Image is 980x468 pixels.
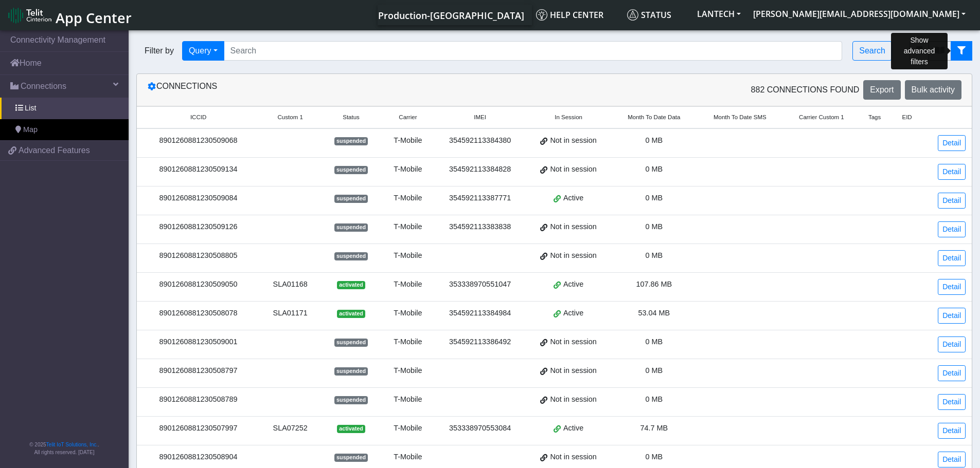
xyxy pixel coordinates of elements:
span: Not in session [550,452,596,463]
div: 353338970553084 [440,423,520,434]
span: Active [563,423,583,434]
a: App Center [8,4,130,26]
span: Status [627,9,671,21]
span: activated [337,425,365,433]
div: T-Mobile [388,193,428,204]
span: suspended [334,166,368,174]
span: Carrier [399,113,417,122]
span: 74.7 MB [640,424,668,432]
img: status.svg [627,9,638,21]
div: T-Mobile [388,221,428,233]
a: Detail [938,164,966,180]
div: SLA01171 [266,308,314,319]
span: 0 MB [646,251,663,259]
div: T-Mobile [388,365,428,377]
span: Not in session [550,164,596,175]
span: suspended [334,137,368,145]
button: Export [863,80,900,100]
span: 882 Connections found [751,84,860,96]
a: Your current platform instance [378,5,524,25]
span: Not in session [550,336,596,348]
div: Connections [139,80,555,100]
span: suspended [334,195,368,203]
span: Tags [868,113,881,122]
button: LANTECH [691,5,747,23]
div: T-Mobile [388,250,428,261]
div: SLA01168 [266,279,314,290]
span: 0 MB [646,366,663,375]
span: In Session [555,113,582,122]
input: Search... [224,41,843,61]
span: Connections [21,80,66,92]
span: 53.04 MB [638,309,670,317]
a: Detail [938,423,966,439]
span: Not in session [550,250,596,261]
div: T-Mobile [388,423,428,434]
span: Filter by [136,45,182,57]
div: T-Mobile [388,164,428,175]
span: Status [343,113,360,122]
div: 354592113383838 [440,221,520,233]
span: Active [563,193,583,204]
button: Query [182,41,224,61]
div: 8901260881230509126 [143,221,254,233]
a: Detail [938,365,966,381]
div: T-Mobile [388,394,428,405]
div: 353338970551047 [440,279,520,290]
span: Active [563,279,583,290]
span: Active [563,308,583,319]
span: 0 MB [646,222,663,231]
div: 354592113384984 [440,308,520,319]
span: Carrier Custom 1 [799,113,844,122]
a: Detail [938,250,966,266]
button: Search [852,41,892,61]
span: suspended [334,367,368,376]
span: Advanced Features [19,144,90,157]
span: 0 MB [646,338,663,346]
a: Detail [938,394,966,410]
span: Not in session [550,135,596,146]
img: knowledge.svg [536,9,547,21]
span: 0 MB [646,395,663,403]
span: suspended [334,454,368,462]
button: [PERSON_NAME][EMAIL_ADDRESS][DOMAIN_NAME] [747,5,972,23]
div: fitlers menu [910,41,972,61]
div: 354592113384380 [440,135,520,146]
span: List [25,103,36,114]
div: 354592113387771 [440,193,520,204]
span: ICCID [190,113,206,122]
span: IMEI [474,113,486,122]
div: T-Mobile [388,135,428,146]
a: Detail [938,336,966,352]
span: 0 MB [646,165,663,173]
div: 8901260881230508078 [143,308,254,319]
span: Help center [536,9,603,21]
a: Help center [532,5,623,25]
a: Detail [938,193,966,209]
span: 0 MB [646,136,663,144]
span: Month To Date Data [628,113,680,122]
span: App Center [56,8,132,27]
div: 8901260881230508805 [143,250,254,261]
div: 8901260881230509001 [143,336,254,348]
a: Telit IoT Solutions, Inc. [46,442,98,447]
a: Status [623,5,691,25]
div: 8901260881230509084 [143,193,254,204]
div: T-Mobile [388,336,428,348]
div: 8901260881230508904 [143,452,254,463]
img: logo-telit-cinterion-gw-new.png [8,7,51,24]
span: suspended [334,396,368,404]
div: 8901260881230507997 [143,423,254,434]
div: 8901260881230509134 [143,164,254,175]
a: Detail [938,308,966,324]
span: suspended [334,339,368,347]
span: Not in session [550,394,596,405]
div: Show advanced filters [891,33,947,69]
div: 8901260881230508789 [143,394,254,405]
span: Not in session [550,221,596,233]
div: T-Mobile [388,452,428,463]
div: T-Mobile [388,308,428,319]
a: Detail [938,279,966,295]
div: 354592113386492 [440,336,520,348]
div: 8901260881230508797 [143,365,254,377]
